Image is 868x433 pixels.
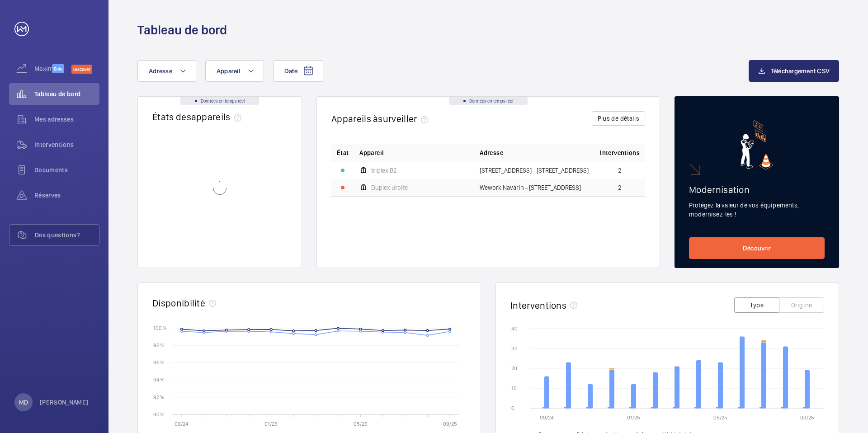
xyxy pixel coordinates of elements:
span: triplex B2 [371,167,397,174]
text: 94 % [153,377,165,383]
span: Date [284,67,297,75]
p: Protégez la valeur de vos équipements, modernisez-les ! [689,201,825,219]
button: Type [734,297,779,313]
div: Données en temps réel [180,97,259,105]
span: 2 [618,184,622,191]
text: 10 [511,385,517,391]
text: 09/25 [800,414,814,421]
span: 2 [618,167,622,174]
p: État [337,148,349,157]
span: Documents [34,165,99,174]
span: Tableau de bord [34,89,99,99]
text: 0 [511,405,514,411]
text: 05/25 [354,421,368,427]
text: 30 [511,345,518,352]
span: Discover [71,65,92,74]
text: 09/24 [175,421,189,427]
span: Interventions [34,140,99,149]
text: 09/24 [540,414,554,421]
text: 09/25 [443,421,457,427]
span: Appareil [217,67,240,75]
span: Adresse [480,148,503,157]
span: Interventions [600,148,640,157]
button: Origine [779,297,824,313]
span: Maximize [34,64,52,73]
text: 20 [511,365,517,372]
button: Appareil [205,60,264,82]
div: Données en temps réel [449,97,528,105]
text: 01/25 [264,421,278,427]
text: 05/25 [713,414,727,421]
span: Réserves [34,191,99,200]
span: Beta [52,64,64,73]
button: Téléchargement CSV [749,60,840,82]
img: marketing-card.svg [741,120,774,169]
span: Wework Navarin - [STREET_ADDRESS] [480,184,581,191]
h2: Disponibilité [152,297,205,309]
a: Découvrir [689,237,825,259]
text: 98 % [153,342,165,348]
text: 01/25 [627,414,640,421]
p: [PERSON_NAME] [40,398,89,407]
h2: États des [152,111,245,122]
span: Adresse [149,67,172,75]
span: appareils [191,111,245,122]
text: 40 [511,325,518,332]
h1: Tableau de bord [137,22,227,38]
text: 100 % [153,325,167,331]
text: 90 % [153,411,165,417]
text: 92 % [153,394,164,400]
span: Mes adresses [34,115,99,124]
span: Appareil [359,148,384,157]
span: Des questions? [35,231,99,240]
button: Date [273,60,323,82]
h2: Appareils à [331,113,432,124]
button: Plus de détails [592,111,645,126]
span: [STREET_ADDRESS] - [STREET_ADDRESS] [480,167,589,174]
span: Duplex droite [371,184,408,191]
span: surveiller [378,113,431,124]
button: Adresse [137,60,196,82]
span: Téléchargement CSV [771,67,830,75]
text: 96 % [153,359,165,366]
h2: Modernisation [689,184,825,195]
h2: Interventions [510,300,566,311]
p: MD [19,398,28,407]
